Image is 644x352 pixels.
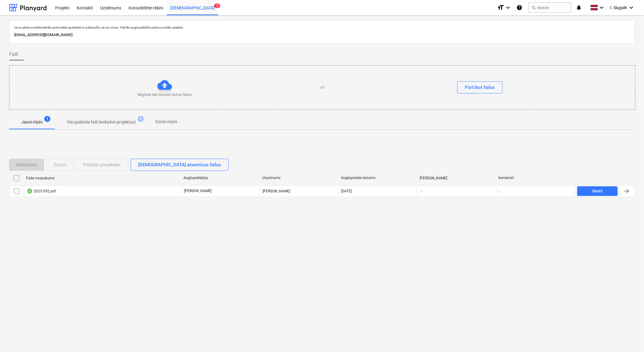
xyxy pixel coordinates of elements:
div: Skatīt [592,188,603,195]
div: Uzņēmums [262,176,336,180]
button: Skatīt [577,186,618,196]
p: Uz šo adresi nosūtītie faili tiks automātiski apstrādāti un pārbaudīti, vai nav vīrusu. Faili tik... [14,25,630,29]
button: [DEMOGRAPHIC_DATA] atsevišķus failus [131,159,229,171]
div: Augšuplādes datums [341,176,415,180]
div: Augšupielādēja [183,176,257,180]
p: Visi gaidošie faili (ieskaitot projektus) [67,119,136,125]
i: keyboard_arrow_down [504,4,512,11]
p: Mēģiniet šeit nomest dažus failus [138,92,192,97]
i: keyboard_arrow_down [598,4,605,11]
div: 2025-592.pdf [27,189,56,194]
span: Faili [9,51,18,58]
span: 8 [138,116,144,122]
span: - [420,188,422,194]
p: [PERSON_NAME] [184,188,212,194]
span: 1 [44,116,50,122]
p: Jauni rēķini [21,119,42,125]
span: I. Siugale [610,5,627,10]
div: [PERSON_NAME] [260,186,338,196]
button: Pārlūkot failus [457,81,502,93]
iframe: Chat Widget [614,323,644,352]
div: Pārlūkot failus [465,83,495,91]
i: Zināšanu pamats [516,4,522,11]
div: OCR pabeigts [27,189,33,194]
div: [PERSON_NAME] [420,176,494,180]
p: [EMAIL_ADDRESS][DOMAIN_NAME] [14,32,630,38]
span: 9 [214,4,220,8]
div: Faila nosaukums [26,176,179,180]
div: [DEMOGRAPHIC_DATA] atsevišķus failus [138,161,221,169]
p: Dzēsti rēķini [155,119,177,125]
span: search [531,5,536,10]
div: [DATE] [341,189,352,193]
i: format_size [497,4,504,11]
i: keyboard_arrow_down [628,4,635,11]
button: Meklēt [528,2,571,13]
div: Mēģiniet šeit nomest dažus failusvaiPārlūkot failus [9,65,636,110]
p: vai [320,85,325,90]
div: - [499,189,500,193]
i: notifications [576,4,582,11]
div: komentēt [498,176,572,180]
